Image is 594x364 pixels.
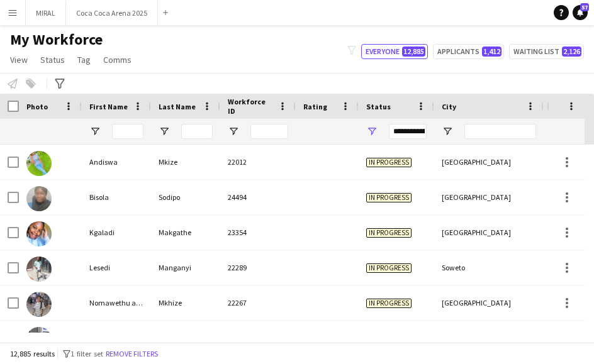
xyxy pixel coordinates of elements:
input: Workforce ID Filter Input [250,124,288,139]
div: 24494 [220,180,296,214]
span: Comms [103,54,132,65]
a: Tag [72,52,96,68]
span: Workforce ID [228,97,273,116]
span: 1,412 [482,47,502,57]
div: Dlomo [151,321,220,355]
button: Open Filter Menu [159,126,170,137]
span: Tag [77,54,91,65]
span: 12,885 [402,47,425,57]
div: Bisola [82,180,151,214]
span: 57 [580,3,589,11]
span: Photo [26,102,48,111]
div: Mkhize [151,285,220,320]
button: Everyone12,885 [361,44,428,59]
a: View [5,52,33,68]
img: Lesedi Manganyi [26,256,52,282]
div: [GEOGRAPHIC_DATA] [434,145,544,179]
span: View [10,54,28,65]
span: 1 filter set [70,349,103,358]
span: Rating [303,102,327,111]
div: Manganyi [151,250,220,285]
span: Last Name [159,102,196,111]
button: Waiting list2,126 [509,44,584,59]
span: Status [366,102,391,111]
button: Open Filter Menu [442,126,453,137]
div: [GEOGRAPHIC_DATA] [434,180,544,214]
button: Remove filters [103,347,160,361]
app-action-btn: Advanced filters [52,76,67,91]
div: 23354 [220,215,296,250]
button: Applicants1,412 [433,44,504,59]
button: Open Filter Menu [366,126,378,137]
input: City Filter Input [464,124,536,139]
span: In progress [366,193,412,202]
div: 22012 [220,145,296,179]
div: 24438 [220,321,296,355]
div: Lesedi [82,250,151,285]
span: In progress [366,299,412,308]
div: [GEOGRAPHIC_DATA] [434,285,544,320]
div: Kgaladi [82,215,151,250]
div: Mkize [151,145,220,179]
span: First Name [89,102,128,111]
button: Coca Coca Arena 2025 [66,1,158,25]
img: Andiswa Mkize [26,151,52,176]
a: Status [35,52,70,68]
button: Open Filter Menu [228,126,239,137]
span: Status [40,54,65,65]
span: City [442,102,456,111]
input: First Name Filter Input [112,124,143,139]
img: Kgaladi Makgathe [26,221,52,246]
button: Open Filter Menu [89,126,101,137]
div: Makgathe [151,215,220,250]
span: In progress [366,263,412,273]
div: [GEOGRAPHIC_DATA] [434,321,544,355]
div: Nomfundo [82,321,151,355]
div: [GEOGRAPHIC_DATA] [434,215,544,250]
span: 2,126 [562,47,581,57]
div: 22267 [220,285,296,320]
span: My Workforce [10,30,103,49]
span: In progress [366,158,412,167]
div: Soweto [434,250,544,285]
input: Last Name Filter Input [181,124,213,139]
div: Nomawethu angel [82,285,151,320]
span: In progress [366,228,412,238]
img: Nomawethu angel Mkhize [26,292,52,317]
div: Andiswa [82,145,151,179]
img: Nomfundo Dlomo [26,327,52,352]
div: Sodipo [151,180,220,214]
button: MIRAL [26,1,66,25]
a: Comms [98,52,137,68]
a: 57 [573,5,588,20]
img: Bisola Sodipo [26,186,52,211]
div: 22289 [220,250,296,285]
